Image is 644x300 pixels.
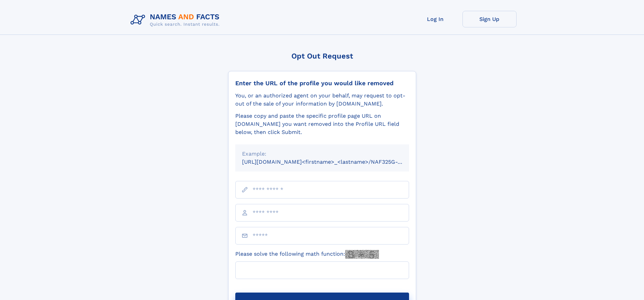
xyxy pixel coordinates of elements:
[408,11,462,27] a: Log In
[242,159,422,165] small: [URL][DOMAIN_NAME]<firstname>_<lastname>/NAF325G-xxxxxxxx
[128,11,225,29] img: Logo Names and Facts
[228,52,416,60] div: Opt Out Request
[235,92,409,108] div: You, or an authorized agent on your behalf, may request to opt-out of the sale of your informatio...
[462,11,517,27] a: Sign Up
[242,150,402,158] div: Example:
[235,250,379,259] label: Please solve the following math function:
[235,112,409,136] div: Please copy and paste the specific profile page URL on [DOMAIN_NAME] you want removed into the Pr...
[235,79,409,87] div: Enter the URL of the profile you would like removed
